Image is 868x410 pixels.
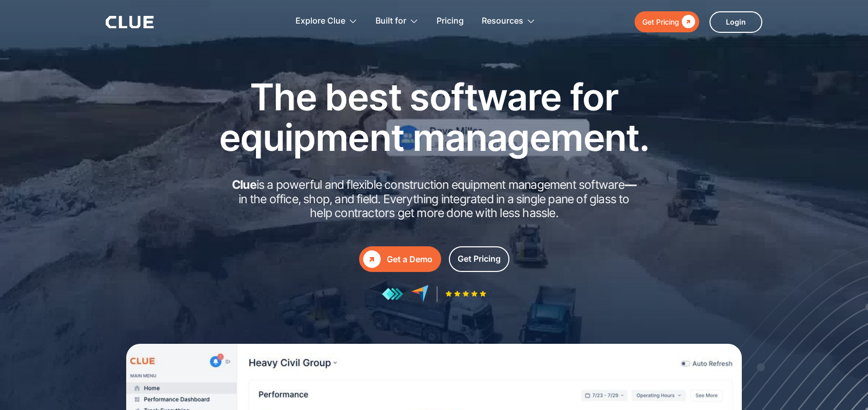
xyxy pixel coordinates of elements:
[449,246,509,272] a: Get Pricing
[363,250,381,268] div: 
[387,253,432,266] div: Get a Demo
[295,5,358,37] div: Explore Clue
[232,178,257,192] strong: Clue
[625,178,636,192] strong: —
[359,246,441,272] a: Get a Demo
[376,5,419,37] div: Built for
[482,5,523,37] div: Resources
[382,287,403,301] img: reviews at getapp
[203,76,665,158] h1: The best software for equipment management.
[437,5,464,37] a: Pricing
[642,15,679,28] div: Get Pricing
[295,5,345,37] div: Explore Clue
[458,252,501,265] div: Get Pricing
[635,11,699,32] a: Get Pricing
[229,178,639,221] h2: is a powerful and flexible construction equipment management software in the office, shop, and fi...
[482,5,536,37] div: Resources
[679,15,695,28] div: 
[376,5,406,37] div: Built for
[411,285,429,303] img: reviews at capterra
[445,290,486,297] img: Five-star rating icon
[709,11,762,33] a: Login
